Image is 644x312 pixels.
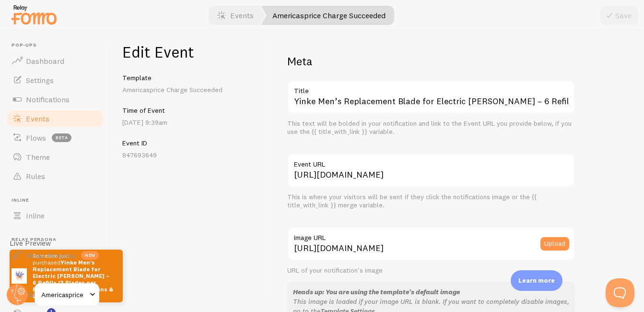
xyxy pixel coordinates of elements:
[122,139,252,147] h5: Event ID
[26,56,64,66] span: Dashboard
[12,42,105,48] span: Pop-ups
[122,73,252,82] h5: Template
[6,206,105,225] a: Inline
[41,289,87,300] span: Americasprice
[540,237,569,251] button: Upload
[6,90,105,109] a: Notifications
[6,147,105,167] a: Theme
[6,71,105,90] a: Settings
[287,154,575,170] label: Event URL
[6,51,105,71] a: Dashboard
[52,133,71,142] span: beta
[6,167,105,186] a: Rules
[26,171,45,181] span: Rules
[6,109,105,128] a: Events
[122,150,252,160] p: 847693649
[287,266,575,275] div: URL of your notification's image
[26,114,49,123] span: Events
[26,75,54,85] span: Settings
[26,152,50,162] span: Theme
[293,287,569,297] div: Heads up: You are using the template's default image
[287,54,575,69] h2: Meta
[6,246,105,265] a: Relay Persona new
[35,283,99,306] a: Americasprice
[12,197,105,204] span: Inline
[81,251,99,260] span: new
[26,133,46,143] span: Flows
[122,106,252,115] h5: Time of Event
[122,118,252,127] p: [DATE] 9:39am
[122,42,252,62] h1: Edit Event
[606,278,634,307] iframe: Help Scout Beacon - Open
[287,80,575,96] label: Title
[287,193,575,210] div: This is where your visitors will be sent if they click the notifications image or the {{ title_wi...
[12,237,105,243] span: Relay Persona
[26,211,45,220] span: Inline
[511,270,562,291] div: Learn more
[122,85,252,95] p: Americasprice Charge Succeeded
[10,2,58,27] img: fomo-relay-logo-orange.svg
[287,227,575,243] label: Image URL
[26,251,75,260] span: Relay Persona
[518,276,555,285] p: Learn more
[287,120,575,136] div: This text will be bolded in your notification and link to the Event URL you provide below, if you...
[6,128,105,147] a: Flows beta
[26,95,70,104] span: Notifications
